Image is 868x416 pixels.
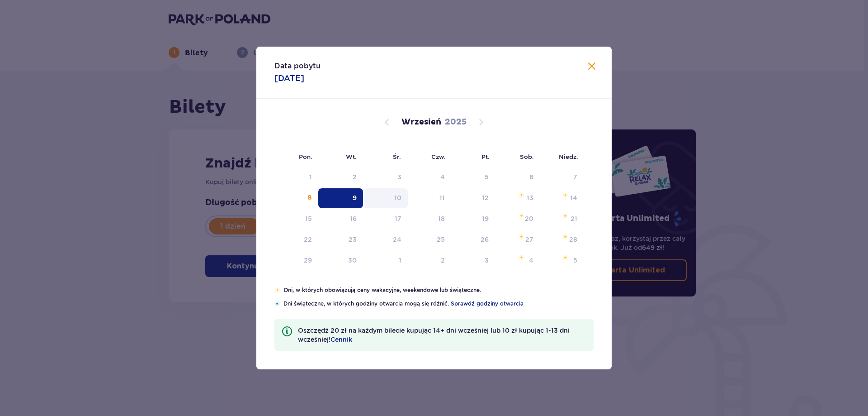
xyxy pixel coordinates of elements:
[394,193,401,202] div: 10
[399,256,401,265] div: 1
[451,209,495,229] td: piątek, 19 września 2025
[540,167,584,187] td: Not available. niedziela, 7 września 2025
[482,193,489,202] div: 12
[304,235,312,244] div: 22
[525,235,533,244] div: 27
[353,193,357,202] div: 9
[274,251,318,271] td: poniedziałek, 29 września 2025
[437,235,445,244] div: 25
[451,251,495,271] td: piątek, 3 października 2025
[540,209,584,229] td: niedziela, 21 września 2025
[318,167,363,187] td: Not available. wtorek, 2 września 2025
[482,214,489,223] div: 19
[481,235,489,244] div: 26
[307,193,312,202] div: 8
[346,153,357,160] small: Wt.
[299,153,312,160] small: Pon.
[304,256,312,265] div: 29
[363,188,408,208] td: środa, 10 września 2025
[274,230,318,250] td: poniedziałek, 22 września 2025
[495,167,540,187] td: Not available. sobota, 6 września 2025
[309,172,312,182] div: 1
[318,188,363,208] td: Selected. wtorek, 9 września 2025
[540,188,584,208] td: niedziela, 14 września 2025
[363,230,408,250] td: środa, 24 września 2025
[495,251,540,271] td: sobota, 4 października 2025
[451,188,495,208] td: piątek, 12 września 2025
[495,230,540,250] td: sobota, 27 września 2025
[363,167,408,187] td: Not available. środa, 3 września 2025
[439,193,445,202] div: 11
[283,300,594,308] p: Dni świąteczne, w których godziny otwarcia mogą się różnić.
[408,209,452,229] td: czwartek, 18 września 2025
[393,153,401,160] small: Śr.
[559,153,578,160] small: Niedz.
[353,172,357,182] div: 2
[318,251,363,271] td: wtorek, 30 września 2025
[408,251,452,271] td: czwartek, 2 października 2025
[350,214,357,223] div: 16
[348,256,357,265] div: 30
[527,193,533,202] div: 13
[363,209,408,229] td: środa, 17 września 2025
[408,230,452,250] td: czwartek, 25 września 2025
[441,256,445,265] div: 2
[274,209,318,229] td: poniedziałek, 15 września 2025
[495,188,540,208] td: sobota, 13 września 2025
[363,251,408,271] td: środa, 1 października 2025
[274,188,318,208] td: poniedziałek, 8 września 2025
[495,209,540,229] td: sobota, 20 września 2025
[451,167,495,187] td: Not available. piątek, 5 września 2025
[438,214,445,223] div: 18
[408,188,452,208] td: czwartek, 11 września 2025
[440,172,445,182] div: 4
[451,230,495,250] td: piątek, 26 września 2025
[305,214,312,223] div: 15
[451,300,524,308] a: Sprawdź godziny otwarcia
[525,214,533,223] div: 20
[393,235,401,244] div: 24
[540,251,584,271] td: niedziela, 5 października 2025
[318,209,363,229] td: wtorek, 16 września 2025
[540,230,584,250] td: niedziela, 28 września 2025
[274,167,318,187] td: Not available. poniedziałek, 1 września 2025
[520,153,534,160] small: Sob.
[395,214,401,223] div: 17
[431,153,445,160] small: Czw.
[481,153,490,160] small: Pt.
[529,172,533,182] div: 6
[485,256,489,265] div: 3
[349,235,357,244] div: 23
[485,172,489,182] div: 5
[408,167,452,187] td: Not available. czwartek, 4 września 2025
[256,99,612,286] div: Calendar
[397,172,401,182] div: 3
[318,230,363,250] td: wtorek, 23 września 2025
[284,286,594,294] p: Dni, w których obowiązują ceny wakacyjne, weekendowe lub świąteczne.
[529,256,533,265] div: 4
